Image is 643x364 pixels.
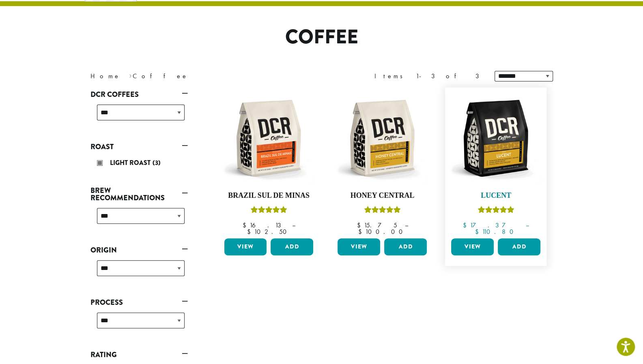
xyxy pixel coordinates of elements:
a: Home [90,72,120,80]
div: Rated 5.00 out of 5 [364,205,400,217]
img: DCR-12oz-Brazil-Sul-De-Minas-Stock-scaled.png [222,92,315,185]
span: › [129,69,132,81]
span: $ [247,227,254,236]
a: Rating [90,348,188,362]
div: Rated 5.00 out of 5 [250,205,287,217]
span: $ [357,221,363,229]
bdi: 17.37 [463,221,518,229]
img: DCR-12oz-Honey-Central-Stock-scaled.png [335,92,429,185]
a: Brew Recommendations [90,184,188,205]
h4: Brazil Sul De Minas [222,191,316,200]
button: Add [271,238,313,255]
span: – [404,221,408,229]
a: Origin [90,243,188,257]
div: Roast [90,154,188,174]
span: – [292,221,295,229]
span: $ [242,221,249,229]
span: $ [463,221,470,229]
a: Honey CentralRated 5.00 out of 5 [335,92,429,235]
a: Brazil Sul De MinasRated 5.00 out of 5 [222,92,316,235]
a: Process [90,295,188,309]
a: View [224,238,267,255]
h4: Honey Central [335,191,429,200]
button: Add [384,238,427,255]
bdi: 102.50 [247,227,290,236]
div: Items 1-3 of 3 [374,71,482,81]
div: Rated 5.00 out of 5 [477,205,514,217]
a: Roast [90,140,188,154]
span: $ [475,227,482,236]
span: Light Roast [110,158,153,167]
bdi: 16.13 [242,221,284,229]
a: View [338,238,380,255]
span: (3) [153,158,161,167]
span: $ [358,227,365,236]
div: Origin [90,257,188,286]
div: Brew Recommendations [90,205,188,233]
div: DCR Coffees [90,101,188,130]
h4: Lucent [449,191,542,200]
bdi: 110.80 [475,227,517,236]
img: DCR-12oz-Lucent-Stock-scaled.png [449,92,542,185]
bdi: 100.00 [358,227,406,236]
a: LucentRated 5.00 out of 5 [449,92,542,235]
a: View [451,238,494,255]
div: Process [90,309,188,338]
bdi: 15.75 [357,221,397,229]
h1: Coffee [84,26,559,49]
nav: Breadcrumb [90,71,310,81]
button: Add [498,238,540,255]
a: DCR Coffees [90,88,188,101]
span: – [526,221,529,229]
